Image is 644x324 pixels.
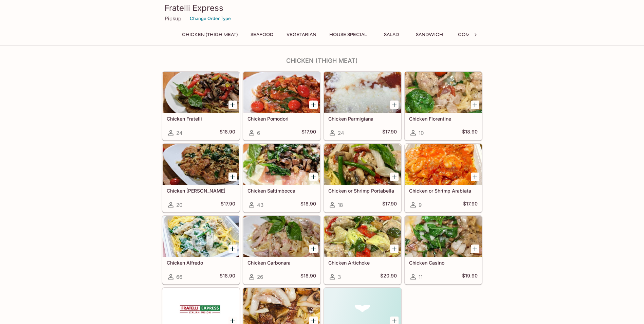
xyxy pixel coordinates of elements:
h5: $18.90 [300,273,316,281]
button: House Special [326,30,371,39]
button: Seafood [247,30,277,39]
button: Add Chicken Basilio [228,173,237,181]
a: Chicken [PERSON_NAME]20$17.90 [162,144,240,212]
span: 11 [419,274,423,280]
a: Chicken Casino11$19.90 [405,216,482,284]
div: Chicken Florentine [405,72,482,113]
h5: $19.90 [462,273,478,281]
h5: Chicken Carbonara [247,260,316,266]
button: Add Chicken Parmigiana [390,101,399,109]
h5: Chicken Alfredo [167,260,235,266]
h5: $20.90 [380,273,397,281]
button: Change Order Type [187,13,234,24]
h5: Chicken Artichoke [328,260,397,266]
button: Sandwich [412,30,447,39]
div: Chicken Carbonara [243,216,320,257]
h5: Chicken Casino [409,260,478,266]
h5: $17.90 [301,129,316,137]
div: Chicken Artichoke [324,216,401,257]
button: Add Chicken Alfredo [228,245,237,253]
div: Chicken Basilio [163,144,239,185]
div: Chicken Alfredo [163,216,239,257]
h5: $17.90 [463,201,478,209]
div: Chicken or Shrimp Portabella [324,144,401,185]
button: Combo [452,30,483,39]
div: Chicken Pomodori [243,72,320,113]
h5: $17.90 [221,201,235,209]
h5: $18.90 [220,273,235,281]
a: Chicken or Shrimp Arabiata9$17.90 [405,144,482,212]
button: Add Chicken Pomodori [309,101,318,109]
div: Chicken Saltimbocca [243,144,320,185]
button: Add Chicken Carbonara [309,245,318,253]
span: 24 [338,130,344,136]
span: 10 [419,130,424,136]
button: Salad [376,30,407,39]
h5: Chicken or Shrimp Arabiata [409,188,478,194]
h5: $17.90 [382,201,397,209]
h5: $17.90 [382,129,397,137]
span: 6 [257,130,260,136]
h5: Chicken Florentine [409,116,478,122]
a: Chicken Fratelli24$18.90 [162,72,240,140]
button: Add Chicken Artichoke [390,245,399,253]
h5: Chicken Parmigiana [328,116,397,122]
span: 26 [257,274,263,280]
a: Chicken Parmigiana24$17.90 [324,72,401,140]
a: Chicken Carbonara26$18.90 [243,216,320,284]
a: Chicken Artichoke3$20.90 [324,216,401,284]
a: Chicken Pomodori6$17.90 [243,72,320,140]
h5: Chicken Fratelli [167,116,235,122]
button: Add Chicken or Shrimp Arabiata [471,173,479,181]
span: 3 [338,274,341,280]
h5: $18.90 [462,129,478,137]
h5: Chicken or Shrimp Portabella [328,188,397,194]
h4: Chicken (Thigh Meat) [162,57,482,65]
span: 20 [176,202,182,208]
h3: Fratelli Express [165,3,480,13]
button: Add Chicken or Shrimp Portabella [390,173,399,181]
button: Add Chicken Fratelli [228,101,237,109]
p: Pickup [165,15,181,22]
h5: Chicken [PERSON_NAME] [167,188,235,194]
a: Chicken Saltimbocca43$18.90 [243,144,320,212]
span: 66 [176,274,182,280]
span: 9 [419,202,422,208]
h5: Chicken Saltimbocca [247,188,316,194]
a: Chicken Florentine10$18.90 [405,72,482,140]
div: Chicken or Shrimp Arabiata [405,144,482,185]
span: 43 [257,202,263,208]
button: Add Chicken Florentine [471,101,479,109]
button: Add Chicken Casino [471,245,479,253]
button: Add Chicken Saltimbocca [309,173,318,181]
div: Chicken Fratelli [163,72,239,113]
h5: $18.90 [300,201,316,209]
span: 18 [338,202,343,208]
h5: $18.90 [220,129,235,137]
a: Chicken Alfredo66$18.90 [162,216,240,284]
a: Chicken or Shrimp Portabella18$17.90 [324,144,401,212]
div: Chicken Casino [405,216,482,257]
button: Vegetarian [283,30,320,39]
h5: Chicken Pomodori [247,116,316,122]
button: Chicken (Thigh Meat) [178,30,241,39]
span: 24 [176,130,183,136]
div: Chicken Parmigiana [324,72,401,113]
